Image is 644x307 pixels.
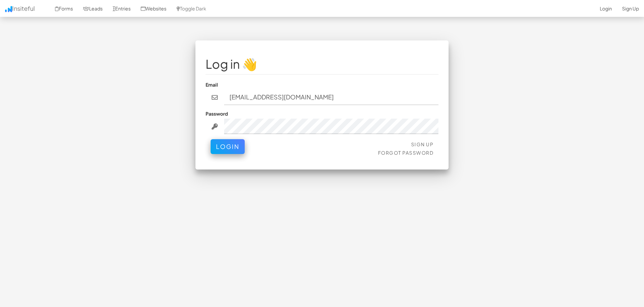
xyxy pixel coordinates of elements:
h1: Log in 👋 [206,57,438,71]
a: Sign Up [411,141,434,147]
label: Password [206,110,228,117]
label: Email [206,81,218,88]
img: icon.png [5,6,12,12]
input: john@doe.com [224,90,439,105]
button: Login [211,139,245,154]
a: Forgot Password [378,150,434,156]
